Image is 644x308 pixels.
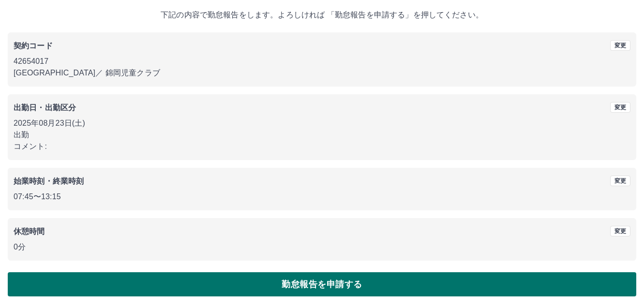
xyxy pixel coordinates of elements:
p: [GEOGRAPHIC_DATA] ／ 錦岡児童クラブ [14,67,630,79]
button: 変更 [610,40,630,51]
button: 変更 [610,176,630,186]
p: 下記の内容で勤怠報告をします。よろしければ 「勤怠報告を申請する」を押してください。 [8,9,636,21]
b: 始業時刻・終業時刻 [14,177,84,185]
button: 勤怠報告を申請する [8,272,636,296]
b: 契約コード [14,42,53,50]
p: 2025年08月23日(土) [14,117,630,129]
button: 変更 [610,226,630,236]
button: 変更 [610,102,630,113]
b: 休憩時間 [14,227,45,235]
p: 42654017 [14,56,630,67]
p: 0分 [14,241,630,253]
b: 出勤日・出勤区分 [14,103,76,112]
p: 出勤 [14,129,630,141]
p: 07:45 〜 13:15 [14,191,630,203]
p: コメント: [14,141,630,152]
